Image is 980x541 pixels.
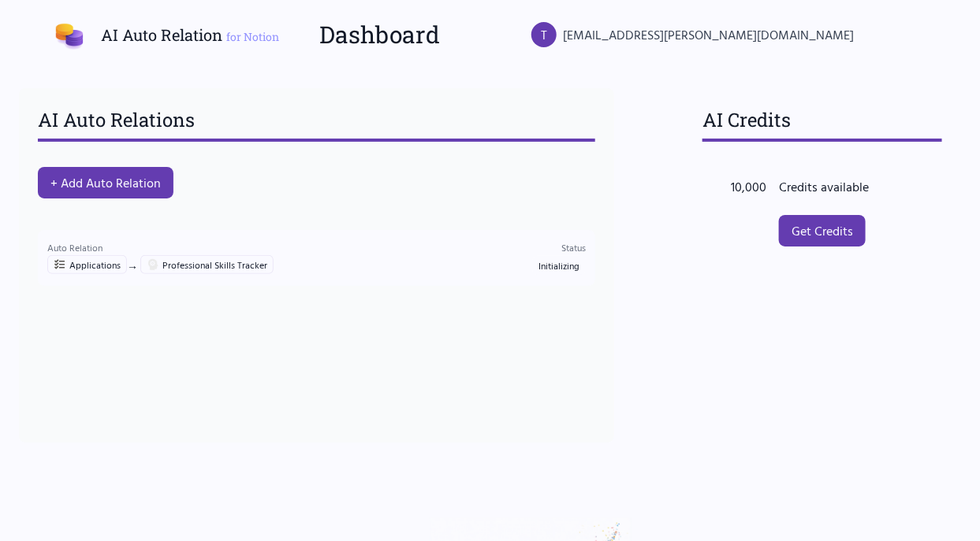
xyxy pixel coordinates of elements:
[713,177,779,196] div: 10,000
[532,256,586,275] span: Initializing
[532,239,586,255] p: Status
[50,16,279,54] a: AI Auto Relation for Notion
[779,215,866,246] a: Get Credits
[320,20,441,49] h2: Dashboard
[779,177,909,196] div: Credits available
[101,24,279,46] h1: AI Auto Relation
[140,255,274,274] span: Professional Skills Tracker
[47,239,274,255] p: Auto Relation
[50,16,88,54] img: AI Auto Relation Logo
[38,107,595,142] h3: AI Auto Relations
[38,167,173,198] button: + Add Auto Relation
[147,258,159,271] img: Icon
[563,25,854,44] span: [EMAIL_ADDRESS][PERSON_NAME][DOMAIN_NAME]
[226,29,279,44] span: for Notion
[47,255,127,274] span: Applications
[47,258,274,275] div: →
[54,258,66,271] img: Icon
[531,22,557,47] div: T
[702,107,942,142] h3: AI Credits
